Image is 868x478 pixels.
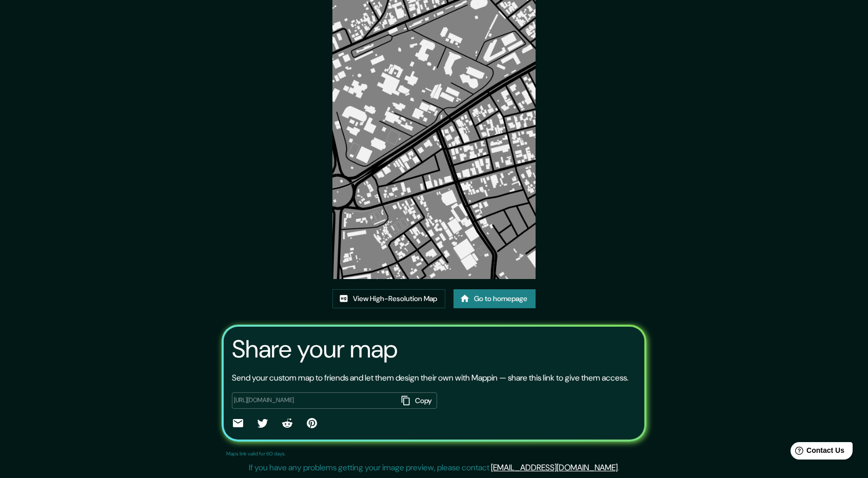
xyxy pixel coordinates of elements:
[777,438,857,467] iframe: Help widget launcher
[397,392,437,409] button: Copy
[332,289,445,308] a: View High-Resolution Map
[226,450,286,457] p: Maps link valid for 60 days.
[249,462,619,474] p: If you have any problems getting your image preview, please contact .
[232,372,628,384] p: Send your custom map to friends and let them design their own with Mappin — share this link to gi...
[232,335,398,364] h3: Share your map
[453,289,536,308] a: Go to homepage
[491,462,618,473] a: [EMAIL_ADDRESS][DOMAIN_NAME]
